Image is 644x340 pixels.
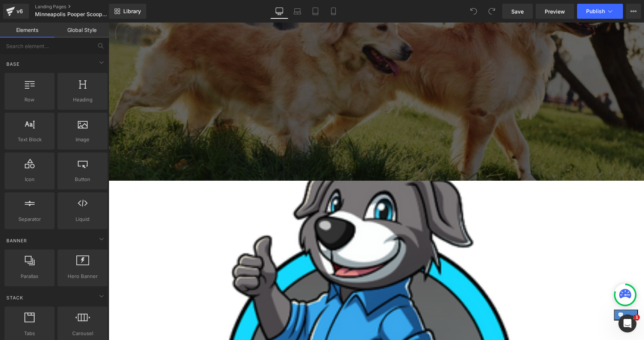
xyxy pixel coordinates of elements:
[109,4,146,19] a: New Library
[511,8,524,15] span: Save
[60,215,105,223] span: Liquid
[7,136,52,144] span: Text Block
[6,60,20,68] span: Base
[35,11,107,17] span: Minneapolis Pooper Scooper Service
[60,136,105,144] span: Image
[7,329,52,337] span: Tabs
[60,272,105,280] span: Hero Banner
[626,4,641,19] button: More
[586,8,605,14] span: Publish
[6,294,24,301] span: Stack
[60,329,105,337] span: Carousel
[484,4,499,19] button: Redo
[545,8,565,15] span: Preview
[536,4,574,19] a: Preview
[60,96,105,104] span: Heading
[324,4,342,19] a: Mobile
[7,96,52,104] span: Row
[55,23,109,38] a: Global Style
[466,4,481,19] button: Undo
[123,8,141,15] span: Library
[7,272,52,280] span: Parallax
[3,4,29,19] a: v6
[7,175,52,183] span: Icon
[577,4,623,19] button: Publish
[634,314,640,320] span: 1
[7,215,52,223] span: Separator
[35,4,121,10] a: Landing Pages
[6,237,28,244] span: Banner
[15,6,24,16] div: v6
[618,314,636,332] iframe: Intercom live chat
[306,4,324,19] a: Tablet
[288,4,306,19] a: Laptop
[505,287,529,311] inbox-online-store-chat: Shopify online store chat
[60,175,105,183] span: Button
[270,4,288,19] a: Desktop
